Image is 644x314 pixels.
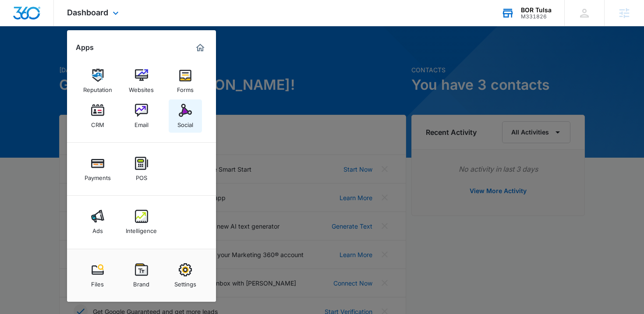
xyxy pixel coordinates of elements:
a: Files [81,259,114,292]
div: account name [521,7,552,14]
a: Marketing 360® Dashboard [193,41,207,55]
div: Reputation [83,82,112,93]
h2: Apps [76,43,94,52]
div: Brand [133,276,149,288]
div: Websites [129,82,154,93]
a: Settings [169,259,202,292]
a: CRM [81,99,114,133]
a: Websites [125,64,158,98]
div: account id [521,14,552,20]
div: Ads [92,223,103,234]
a: Payments [81,152,114,186]
div: Social [177,117,193,128]
div: POS [136,170,147,181]
div: CRM [91,117,104,128]
div: Files [91,276,104,288]
a: Ads [81,205,114,239]
a: Social [169,99,202,133]
div: Payments [85,170,111,181]
div: Intelligence [126,223,157,234]
span: Dashboard [67,8,108,17]
a: Reputation [81,64,114,98]
a: Email [125,99,158,133]
div: Email [134,117,149,128]
a: Forms [169,64,202,98]
a: Brand [125,259,158,292]
a: POS [125,152,158,186]
div: Settings [174,276,196,288]
div: Forms [177,82,194,93]
a: Intelligence [125,205,158,239]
